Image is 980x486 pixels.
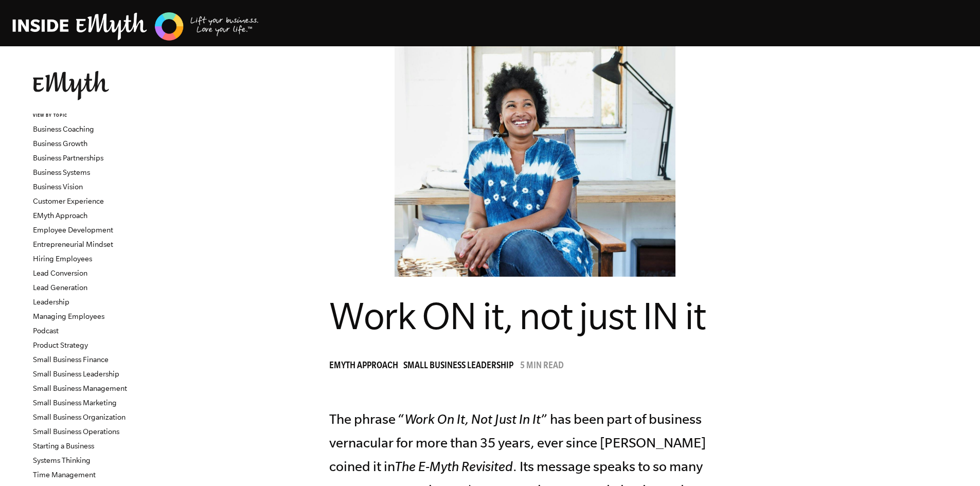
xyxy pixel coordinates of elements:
iframe: Chat Widget [929,437,980,486]
a: Employee Development [33,226,113,234]
a: Product Strategy [33,341,88,349]
a: Business Coaching [33,125,94,133]
a: EMyth Approach [33,211,87,220]
i: The E-Myth Revisited [395,459,513,474]
a: Business Partnerships [33,154,103,162]
span: Small Business Leadership [403,362,513,372]
a: Customer Experience [33,197,104,205]
span: Work ON it, not just IN it [329,295,705,337]
img: EMyth Business Coaching [12,11,259,42]
h6: VIEW BY TOPIC [33,113,157,119]
a: Business Vision [33,183,83,191]
a: Small Business Finance [33,355,109,364]
span: EMyth Approach [329,362,398,372]
a: Small Business Management [33,384,127,392]
a: Small Business Leadership [33,370,119,378]
a: Managing Employees [33,312,104,320]
a: Lead Conversion [33,269,87,277]
img: EMyth [33,71,109,100]
a: Time Management [33,471,96,479]
a: Starting a Business [33,442,94,450]
a: Systems Thinking [33,456,91,464]
a: Small Business Leadership [403,362,519,372]
a: Small Business Operations [33,427,119,436]
a: EMyth Approach [329,362,403,372]
a: Lead Generation [33,283,87,292]
a: Small Business Marketing [33,399,117,407]
a: Business Growth [33,139,87,148]
a: Podcast [33,327,59,335]
a: Entrepreneurial Mindset [33,240,113,248]
a: Hiring Employees [33,255,92,263]
i: Work On It, Not Just In It [405,411,541,426]
p: 5 min read [520,362,564,372]
a: Small Business Organization [33,413,126,421]
a: Business Systems [33,168,90,176]
a: Leadership [33,298,69,306]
